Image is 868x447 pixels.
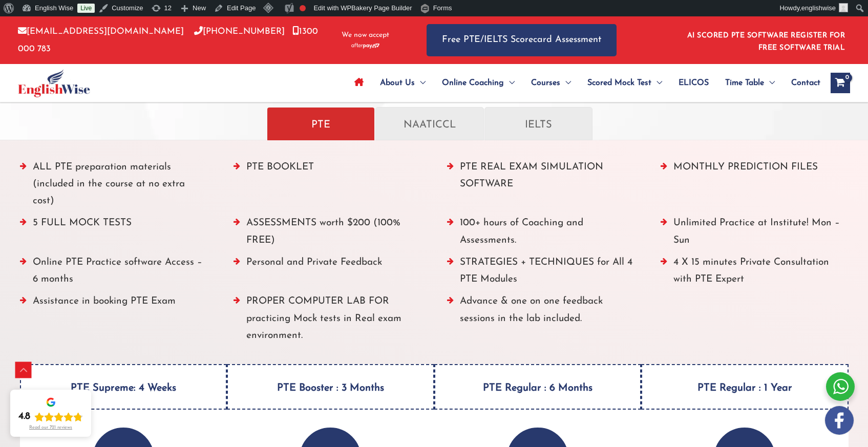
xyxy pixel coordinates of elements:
span: About Us [380,65,415,101]
h4: PTE Regular : 6 Months [434,364,642,410]
a: AI SCORED PTE SOFTWARE REGISTER FOR FREE SOFTWARE TRIAL [687,32,845,52]
img: white-facebook.png [825,406,854,435]
p: PTE [278,115,364,133]
li: 4 X 15 minutes Private Consultation with PTE Expert [661,254,849,293]
a: CoursesMenu Toggle [523,65,579,101]
h4: PTE Supreme: 4 Weeks [20,364,227,410]
span: Menu Toggle [504,65,515,101]
aside: Header Widget 1 [681,24,850,57]
h4: PTE Booster : 3 Months [227,364,434,410]
span: Menu Toggle [415,65,426,101]
li: Unlimited Practice at Institute! Mon – Sun [661,215,849,254]
li: 5 FULL MOCK TESTS [20,215,208,254]
img: Afterpay-Logo [351,43,379,49]
div: Focus keyphrase not set [300,5,306,11]
a: 1300 000 783 [18,27,318,53]
p: NAATICCL [386,115,473,133]
li: ASSESSMENTS worth $200 (100% FREE) [234,215,421,254]
a: ELICOS [670,65,717,101]
span: Menu Toggle [560,65,571,101]
div: 4.8 [18,411,30,423]
span: Menu Toggle [651,65,662,101]
li: ALL PTE preparation materials (included in the course at no extra cost) [20,159,208,215]
span: Scored Mock Test [587,65,651,101]
li: Online PTE Practice software Access – 6 months [20,254,208,293]
a: [EMAIL_ADDRESS][DOMAIN_NAME] [18,27,184,36]
img: cropped-ew-logo [18,69,90,97]
span: Time Table [725,65,764,101]
li: PTE BOOKLET [234,159,421,215]
a: Free PTE/IELTS Scorecard Assessment [427,24,617,56]
span: Menu Toggle [764,65,775,101]
a: Contact [783,65,820,101]
li: STRATEGIES + TECHNIQUES for All 4 PTE Modules [447,254,635,293]
li: PTE REAL EXAM SIMULATION SOFTWARE [447,159,635,215]
a: Scored Mock TestMenu Toggle [579,65,670,101]
span: ELICOS [679,65,709,101]
nav: Site Navigation: Main Menu [346,65,820,101]
li: Personal and Private Feedback [234,254,421,293]
img: ashok kumar [839,3,848,12]
a: [PHONE_NUMBER] [194,27,285,36]
h4: PTE Regular : 1 Year [641,364,849,410]
span: Contact [791,65,820,101]
div: Rating: 4.8 out of 5 [18,411,83,423]
a: View Shopping Cart, empty [831,73,850,93]
p: IELTS [495,115,582,133]
span: We now accept [342,30,389,40]
li: Assistance in booking PTE Exam [20,293,208,349]
li: 100+ hours of Coaching and Assessments. [447,215,635,254]
span: Online Coaching [442,65,504,101]
a: Online CoachingMenu Toggle [434,65,523,101]
span: Courses [531,65,560,101]
a: About UsMenu Toggle [372,65,434,101]
div: Read our 721 reviews [29,425,72,431]
a: Live [77,4,95,13]
li: MONTHLY PREDICTION FILES [661,159,849,215]
li: Advance & one on one feedback sessions in the lab included. [447,293,635,349]
li: PROPER COMPUTER LAB FOR practicing Mock tests in Real exam environment. [234,293,421,349]
span: englishwise [801,4,836,12]
a: Time TableMenu Toggle [717,65,783,101]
